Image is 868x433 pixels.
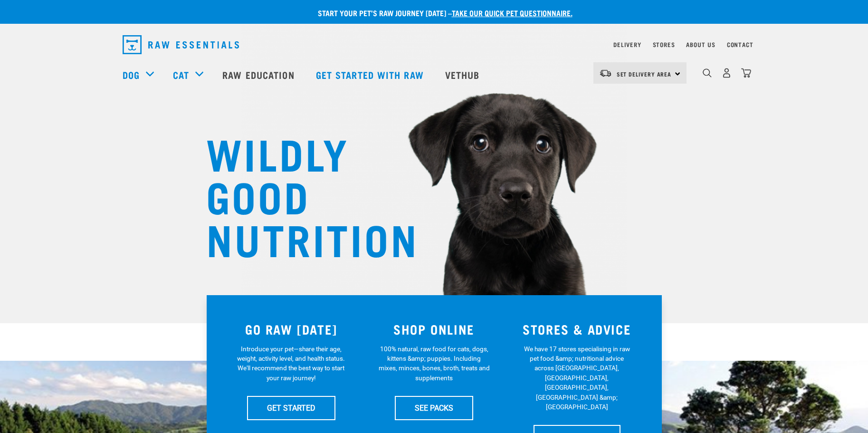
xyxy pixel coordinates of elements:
a: About Us [686,43,715,46]
a: Get started with Raw [306,56,436,94]
a: Raw Education [213,56,306,94]
a: GET STARTED [247,396,335,420]
p: We have 17 stores specialising in raw pet food &amp; nutritional advice across [GEOGRAPHIC_DATA],... [521,344,633,412]
h3: SHOP ONLINE [368,322,500,337]
h1: WILDLY GOOD NUTRITION [206,131,396,259]
span: Set Delivery Area [617,72,672,76]
a: Dog [123,67,140,82]
img: home-icon-1@2x.png [703,68,712,77]
a: Vethub [436,56,492,94]
p: 100% natural, raw food for cats, dogs, kittens &amp; puppies. Including mixes, minces, bones, bro... [378,344,490,383]
a: take our quick pet questionnaire. [452,10,572,15]
a: Delivery [613,43,641,46]
p: Introduce your pet—share their age, weight, activity level, and health status. We'll recommend th... [235,344,347,383]
a: Cat [173,67,189,82]
nav: dropdown navigation [115,31,754,58]
img: Raw Essentials Logo [123,35,239,54]
h3: STORES & ADVICE [511,322,643,337]
img: home-icon@2x.png [741,68,751,78]
img: van-moving.png [599,69,612,77]
a: SEE PACKS [395,396,473,420]
a: Stores [653,43,675,46]
img: user.png [722,68,732,78]
h3: GO RAW [DATE] [226,322,357,337]
a: Contact [727,43,754,46]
